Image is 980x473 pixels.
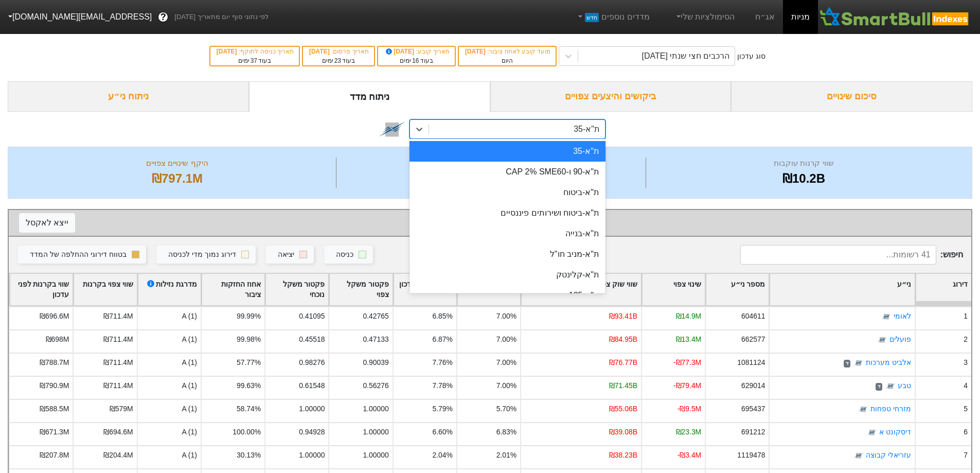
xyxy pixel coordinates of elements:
[251,57,257,64] span: 37
[299,427,325,437] div: 0.94928
[572,7,654,27] a: מדדים נוספיםחדש
[265,274,328,306] div: Toggle SortBy
[409,182,605,203] div: ת"א-ביטוח
[8,81,249,112] div: ניתוח ני״ע
[741,404,765,414] div: 695437
[168,249,236,260] div: דירוג נמוך מדי לכניסה
[433,380,453,391] div: 7.78%
[649,169,959,188] div: ₪10.2B
[737,51,765,62] div: סוג עדכון
[870,405,911,413] a: מזרחי טפחות
[103,427,133,437] div: ₪694.6M
[363,380,388,391] div: 0.56276
[731,81,972,112] div: סיכום שינויים
[137,306,201,329] div: A (1)
[299,311,325,322] div: 0.41095
[853,358,864,369] img: tase link
[299,450,325,461] div: 1.00000
[233,427,261,437] div: 100.00%
[676,334,702,345] div: ₪13.4M
[844,360,850,368] span: ד
[237,357,261,368] div: 57.77%
[433,334,453,345] div: 6.87%
[308,56,369,65] div: בעוד ימים
[21,169,333,188] div: ₪797.1M
[19,215,961,231] div: שינוי צפוי לפי נייר ערך
[964,311,968,322] div: 1
[740,245,936,265] input: 41 רשומות...
[161,10,166,24] span: ?
[741,380,765,391] div: 629014
[138,274,201,306] div: Toggle SortBy
[384,48,416,55] span: [DATE]
[433,427,453,437] div: 6.60%
[964,450,968,461] div: 7
[858,405,868,415] img: tase link
[737,357,765,368] div: 1081124
[299,357,325,368] div: 0.98276
[642,274,705,306] div: Toggle SortBy
[156,246,256,264] button: דירוג נמוך מדי לכניסה
[216,56,294,65] div: בעוד ימים
[770,274,914,306] div: Toggle SortBy
[964,357,968,368] div: 3
[363,334,388,345] div: 0.47133
[409,223,605,244] div: ת"א-בנייה
[137,422,201,445] div: A (1)
[409,162,605,182] div: ת"א-90 ו-CAP 2% SME60
[574,123,600,135] div: ת"א-35
[609,357,637,368] div: ₪76.77B
[879,428,911,436] a: דיסקונט א
[609,404,637,414] div: ₪55.06B
[324,246,373,264] button: כניסה
[339,169,643,188] div: 35
[673,357,701,368] div: -₪77.3M
[10,274,73,306] div: Toggle SortBy
[642,50,730,62] div: הרכבים חצי שנתי [DATE]
[266,246,314,264] button: יציאה
[609,334,637,345] div: ₪84.95B
[103,380,133,391] div: ₪711.4M
[866,359,911,367] a: אלביט מערכות
[363,311,388,322] div: 0.42765
[137,353,201,376] div: A (1)
[137,376,201,399] div: A (1)
[363,404,388,414] div: 1.00000
[137,329,201,353] div: A (1)
[496,404,516,414] div: 5.70%
[741,427,765,437] div: 691212
[676,311,702,322] div: ₪14.9M
[40,311,69,322] div: ₪696.6M
[363,357,388,368] div: 0.90039
[490,81,732,112] div: ביקושים והיצעים צפויים
[496,427,516,437] div: 6.83%
[433,311,453,322] div: 6.85%
[339,157,643,169] div: מספר ניירות ערך
[964,404,968,414] div: 5
[174,12,269,22] span: לפי נתוני סוף יום מתאריך [DATE]
[670,7,739,27] a: הסימולציות שלי
[308,47,369,56] div: תאריך פרסום :
[329,274,392,306] div: Toggle SortBy
[383,56,450,65] div: בעוד ימים
[409,141,605,162] div: ת"א-35
[103,357,133,368] div: ₪711.4M
[678,450,702,461] div: -₪3.4M
[496,357,516,368] div: 7.00%
[741,311,765,322] div: 604611
[278,249,294,260] div: יציאה
[818,7,972,27] img: SmartBull
[649,157,959,169] div: שווי קרנות עוקבות
[409,285,605,306] div: ת''א 125
[237,380,261,391] div: 99.63%
[464,47,550,56] div: מועד קובע לאחוז ציבור :
[433,357,453,368] div: 7.76%
[19,213,75,233] button: ייצא לאקסל
[885,381,896,392] img: tase link
[299,334,325,345] div: 0.45518
[853,451,864,461] img: tase link
[740,245,963,265] span: חיפוש :
[237,311,261,322] div: 99.99%
[496,380,516,391] div: 7.00%
[40,380,69,391] div: ₪790.9M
